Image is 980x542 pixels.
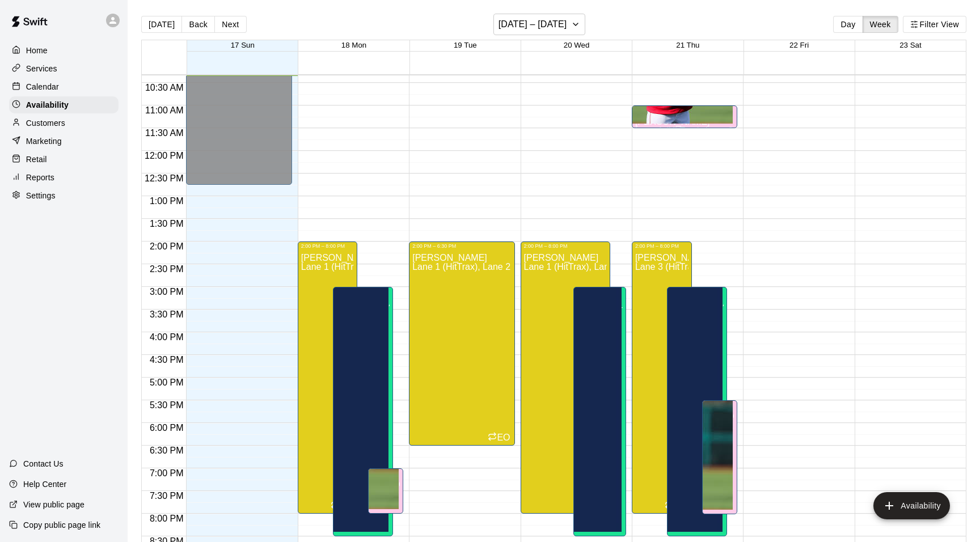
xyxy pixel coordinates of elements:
[702,400,737,514] div: 5:30 PM – 8:01 PM: Available
[147,310,187,319] span: 3:30 PM
[298,242,358,514] div: 2:00 PM – 8:00 PM: Available
[301,243,354,249] div: 2:00 PM – 8:00 PM
[524,243,607,249] div: 2:00 PM – 8:00 PM
[497,433,510,442] div: Eric Opelski
[9,115,119,132] a: Customers
[147,242,187,251] span: 2:00 PM
[181,16,215,33] button: Back
[341,41,366,49] button: 18 Mon
[632,242,692,514] div: 2:00 PM – 8:00 PM: Available
[863,16,898,33] button: Week
[676,41,699,49] button: 21 Thu
[667,287,727,536] div: 3:00 PM – 8:30 PM: Available
[789,41,809,49] button: 22 Fri
[454,41,477,49] button: 19 Tue
[9,133,119,150] a: Marketing
[412,262,857,272] span: Lane 1 (HitTrax), Lane 2 (HitTrax), Lane 3 (HitTrax), [GEOGRAPHIC_DATA] ([GEOGRAPHIC_DATA]), Area 10
[147,400,187,410] span: 5:30 PM
[632,105,737,128] div: 11:00 AM – 11:30 AM: Available
[9,96,119,113] a: Availability
[23,519,100,531] p: Copy public page link
[147,423,187,433] span: 6:00 PM
[23,499,85,510] p: View public page
[521,242,610,514] div: 2:00 PM – 8:00 PM: Available
[142,105,187,115] span: 11:00 AM
[9,151,119,168] a: Retail
[635,243,688,249] div: 2:00 PM – 8:00 PM
[564,41,590,49] button: 20 Wed
[833,16,863,33] button: Day
[497,433,510,442] span: EO
[147,491,187,501] span: 7:30 PM
[873,492,950,519] button: add
[142,173,186,183] span: 12:30 PM
[899,41,922,49] button: 23 Sat
[9,169,119,186] a: Reports
[147,219,187,228] span: 1:30 PM
[147,287,187,297] span: 3:00 PM
[147,468,187,478] span: 7:00 PM
[147,264,187,274] span: 2:30 PM
[147,196,187,206] span: 1:00 PM
[9,78,119,95] a: Calendar
[412,243,511,249] div: 2:00 PM – 6:30 PM
[499,16,567,32] h6: [DATE] – [DATE]
[26,117,65,129] p: Customers
[23,479,66,490] p: Help Center
[147,355,187,365] span: 4:30 PM
[26,172,54,183] p: Reports
[231,41,255,49] button: 17 Sun
[26,135,62,147] p: Marketing
[9,60,119,77] a: Services
[26,99,69,111] p: Availability
[214,16,246,33] button: Next
[147,514,187,523] span: 8:00 PM
[573,287,626,536] div: 3:00 PM – 8:30 PM: Available
[26,81,59,92] p: Calendar
[26,45,48,56] p: Home
[9,187,119,204] a: Settings
[26,63,57,74] p: Services
[524,262,969,272] span: Lane 1 (HitTrax), Lane 2 (HitTrax), Lane 3 (HitTrax), [GEOGRAPHIC_DATA] ([GEOGRAPHIC_DATA]), Area 10
[142,128,187,138] span: 11:30 AM
[147,332,187,342] span: 4:00 PM
[142,83,187,92] span: 10:30 AM
[147,378,187,387] span: 5:00 PM
[147,446,187,455] span: 6:30 PM
[142,151,186,160] span: 12:00 PM
[26,190,56,201] p: Settings
[493,14,586,35] button: [DATE] – [DATE]
[368,468,403,514] div: 7:00 PM – 8:00 PM: Available
[333,287,393,536] div: 3:00 PM – 8:30 PM: Available
[9,42,119,59] a: Home
[301,262,746,272] span: Lane 1 (HitTrax), Lane 2 (HitTrax), Lane 3 (HitTrax), [GEOGRAPHIC_DATA] ([GEOGRAPHIC_DATA]), Area 10
[488,432,497,443] span: Recurring availability
[23,458,64,469] p: Contact Us
[26,154,47,165] p: Retail
[141,16,182,33] button: [DATE]
[665,500,674,511] span: Recurring availability
[409,242,514,446] div: 2:00 PM – 6:30 PM: Available
[331,500,340,511] span: Recurring availability
[903,16,966,33] button: Filter View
